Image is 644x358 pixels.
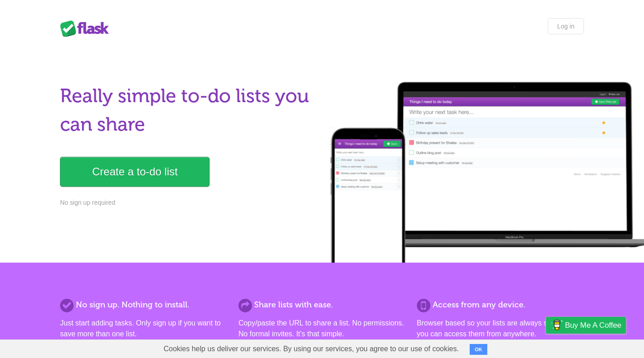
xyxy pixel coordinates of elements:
[417,318,584,339] p: Browser based so your lists are always synced and you can access them from anywhere.
[60,82,317,139] h1: Really simple to-do lists you can share
[60,157,210,187] a: Create a to-do list
[154,340,468,358] span: Cookies help us deliver our services. By using our services, you agree to our use of cookies.
[470,344,487,355] button: OK
[60,198,317,207] p: No sign up required
[238,299,406,311] h2: Share lists with ease.
[60,318,227,339] p: Just start adding tasks. Only sign up if you want to save more than one list.
[548,18,584,34] a: Log in
[60,299,227,311] h2: No sign up. Nothing to install.
[546,317,626,334] a: Buy me a coffee
[417,299,584,311] h2: Access from any device.
[60,20,114,37] div: Flask Lists
[238,318,406,339] p: Copy/paste the URL to share a list. No permissions. No formal invites. It's that simple.
[551,317,563,333] img: Buy me a coffee
[565,317,621,333] span: Buy me a coffee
